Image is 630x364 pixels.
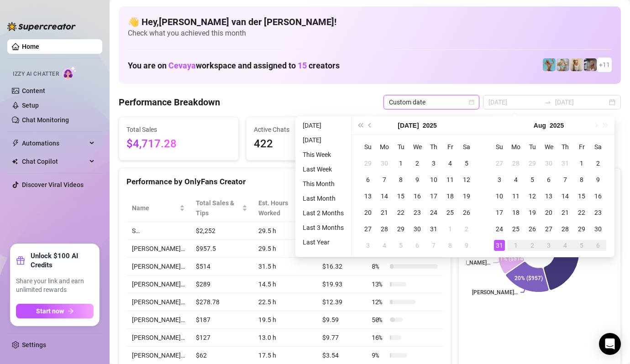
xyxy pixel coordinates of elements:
[299,164,347,175] li: Last Week
[395,191,406,202] div: 15
[22,136,87,151] span: Automations
[299,237,347,248] li: Last Year
[541,155,557,172] td: 2025-07-30
[16,277,94,295] span: Share your link and earn unlimited rewards
[428,191,439,202] div: 17
[527,224,538,234] div: 26
[573,139,590,155] th: Fr
[22,341,46,348] a: Settings
[576,240,587,251] div: 5
[560,240,571,251] div: 4
[395,207,406,218] div: 22
[543,224,554,234] div: 27
[299,149,347,160] li: This Week
[190,258,253,276] td: $514
[557,139,573,155] th: Th
[12,140,19,147] span: thunderbolt
[442,139,458,155] th: Fr
[576,207,587,218] div: 22
[299,208,347,218] li: Last 2 Months
[508,237,524,254] td: 2025-09-01
[31,251,94,270] strong: Unlock $100 AI Credits
[524,237,541,254] td: 2025-09-02
[253,311,317,329] td: 19.5 h
[458,172,475,188] td: 2025-07-12
[593,174,604,185] div: 9
[593,207,604,218] div: 23
[299,135,347,146] li: [DATE]
[599,333,621,355] div: Open Intercom Messenger
[593,191,604,202] div: 16
[362,158,373,169] div: 29
[376,237,393,254] td: 2025-08-04
[398,116,419,135] button: Choose a month
[258,198,304,218] div: Est. Hours Worked
[372,261,386,271] span: 8 %
[317,311,366,329] td: $9.59
[360,204,376,221] td: 2025-07-20
[445,191,456,202] div: 18
[527,158,538,169] div: 29
[132,203,178,213] span: Name
[412,158,423,169] div: 2
[494,224,505,234] div: 24
[190,240,253,258] td: $957.5
[491,237,508,254] td: 2025-08-31
[590,237,606,254] td: 2025-09-06
[16,304,94,318] button: Start nowarrow-right
[126,125,231,135] span: Total Sales
[362,207,373,218] div: 20
[510,224,521,234] div: 25
[524,221,541,237] td: 2025-08-26
[360,139,376,155] th: Su
[560,158,571,169] div: 31
[593,240,604,251] div: 6
[573,204,590,221] td: 2025-08-22
[425,221,442,237] td: 2025-07-31
[372,315,386,325] span: 50 %
[126,311,190,329] td: [PERSON_NAME]…
[570,58,583,71] img: Megan
[22,43,39,50] a: Home
[541,172,557,188] td: 2025-08-06
[412,207,423,218] div: 23
[253,258,317,276] td: 31.5 h
[560,174,571,185] div: 7
[126,194,190,222] th: Name
[253,329,317,347] td: 13.0 h
[409,172,425,188] td: 2025-07-09
[190,329,253,347] td: $127
[393,204,409,221] td: 2025-07-22
[36,307,64,315] span: Start now
[253,222,317,240] td: 29.5 h
[317,276,366,293] td: $19.93
[22,116,69,124] a: Chat Monitoring
[510,207,521,218] div: 18
[379,207,390,218] div: 21
[494,174,505,185] div: 3
[560,224,571,234] div: 28
[412,240,423,251] div: 6
[524,188,541,204] td: 2025-08-12
[510,158,521,169] div: 28
[393,188,409,204] td: 2025-07-15
[524,139,541,155] th: Tu
[461,240,472,251] div: 9
[376,188,393,204] td: 2025-07-14
[458,188,475,204] td: 2025-07-19
[126,135,231,153] span: $4,717.28
[510,174,521,185] div: 4
[508,172,524,188] td: 2025-08-04
[508,155,524,172] td: 2025-07-28
[379,240,390,251] div: 4
[253,293,317,311] td: 22.5 h
[389,95,474,109] span: Custom date
[68,308,74,314] span: arrow-right
[425,204,442,221] td: 2025-07-24
[128,16,612,28] h4: 👋 Hey, [PERSON_NAME] van der [PERSON_NAME] !
[299,120,347,131] li: [DATE]
[576,158,587,169] div: 1
[442,221,458,237] td: 2025-08-01
[576,174,587,185] div: 8
[190,194,253,222] th: Total Sales & Tips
